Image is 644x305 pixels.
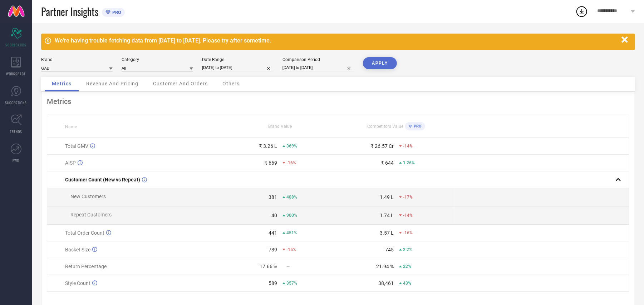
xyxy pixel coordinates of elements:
div: Brand [41,57,113,62]
span: 451% [286,230,297,235]
div: ₹ 26.57 Cr [370,143,394,149]
div: 739 [269,247,277,252]
span: 408% [286,195,297,200]
span: Partner Insights [41,4,98,19]
span: Others [222,81,240,86]
div: 441 [269,230,277,236]
div: Metrics [47,97,629,106]
div: 1.49 L [380,194,394,200]
div: We're having trouble fetching data from [DATE] to [DATE]. Please try after sometime. [55,37,618,44]
span: Revenue And Pricing [86,81,138,86]
span: 43% [403,281,411,286]
input: Select comparison period [282,64,354,71]
div: Date Range [202,57,274,62]
span: -16% [286,160,296,165]
span: Competitors Value [367,124,403,129]
span: SUGGESTIONS [5,100,27,105]
span: New Customers [70,194,106,199]
span: Metrics [52,81,72,86]
input: Select date range [202,64,274,71]
span: 1.26% [403,160,415,165]
div: ₹ 669 [264,160,277,166]
span: Name [65,124,77,129]
span: FWD [13,158,20,163]
span: WORKSPACE [6,71,26,76]
span: TRENDS [10,129,22,134]
span: 900% [286,213,297,218]
button: APPLY [363,57,397,69]
span: Customer Count (New vs Repeat) [65,177,140,182]
span: PRO [110,10,121,15]
div: 745 [385,247,394,252]
div: Open download list [575,5,588,18]
span: — [286,264,290,269]
div: 17.66 % [260,264,277,269]
span: 357% [286,281,297,286]
div: 1.74 L [380,212,394,218]
div: 589 [269,280,277,286]
span: 22% [403,264,411,269]
div: ₹ 644 [381,160,394,166]
span: Basket Size [65,247,90,252]
span: Return Percentage [65,264,107,269]
span: Customer And Orders [153,81,208,86]
span: Total GMV [65,143,88,149]
div: Comparison Period [282,57,354,62]
span: 2.2% [403,247,412,252]
span: Repeat Customers [70,212,112,217]
div: 3.57 L [380,230,394,236]
div: 21.94 % [376,264,394,269]
div: 381 [269,194,277,200]
span: AISP [65,160,76,166]
span: -14% [403,213,413,218]
div: ₹ 3.26 L [259,143,277,149]
span: PRO [412,124,422,129]
div: 38,461 [378,280,394,286]
span: 369% [286,144,297,149]
span: Total Order Count [65,230,104,236]
div: 40 [271,212,277,218]
span: Style Count [65,280,90,286]
span: -16% [403,230,413,235]
span: -14% [403,144,413,149]
span: SCORECARDS [6,42,27,47]
span: -15% [286,247,296,252]
span: -17% [403,195,413,200]
div: Category [122,57,193,62]
span: Brand Value [268,124,292,129]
